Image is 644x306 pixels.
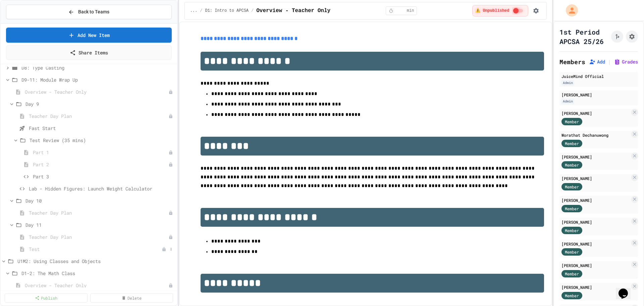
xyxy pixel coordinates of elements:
span: Overview - Teacher Only [25,282,168,289]
div: [PERSON_NAME] [561,262,630,268]
div: Worathat Dechanuwong [561,132,630,138]
span: Teacher Day Plan [29,233,168,241]
button: Add [589,58,605,65]
a: Add New Item [6,28,172,43]
span: ⚠️ Unpublished [475,8,509,13]
div: Unpublished [168,162,173,167]
div: Unpublished [168,283,173,288]
span: Part 3 [33,173,174,180]
div: Admin [561,80,574,86]
span: Member [565,184,579,190]
div: ⚠️ Students cannot see this content! Click the toggle to publish it and make it visible to your c... [472,5,528,16]
span: Test [29,246,162,253]
div: JuiceMind Official [561,73,636,79]
span: Member [565,293,579,299]
div: Unpublished [162,247,166,252]
span: / [200,8,202,13]
div: [PERSON_NAME] [561,110,630,116]
div: [PERSON_NAME] [561,197,630,203]
a: Delete [90,293,173,303]
span: Member [565,162,579,168]
span: D8: Type Casting [21,64,174,71]
div: My Account [559,3,580,18]
div: Unpublished [168,211,173,215]
span: Member [565,227,579,233]
button: Assignment Settings [626,31,638,43]
span: Teacher Day Plan [29,209,168,216]
span: Teacher Day Plan [29,113,168,120]
iframe: chat widget [616,279,637,299]
div: Admin [561,98,574,104]
div: Unpublished [168,114,173,119]
h1: 1st Period APCSA 25/26 [559,27,608,46]
span: Member [565,206,579,212]
div: [PERSON_NAME] [561,154,630,160]
div: [PERSON_NAME] [561,175,630,181]
div: Unpublished [168,150,173,155]
div: [PERSON_NAME] [561,284,630,290]
span: D1-2: The Math Class [21,270,174,277]
div: Unpublished [168,90,173,94]
span: ... [190,8,198,13]
span: Day 11 [25,221,174,228]
span: Member [565,271,579,277]
button: Grades [614,58,638,65]
div: [PERSON_NAME] [561,219,630,225]
span: Member [565,249,579,255]
span: Test Review (35 mins) [30,137,174,144]
span: D9-11: Module Wrap Up [21,76,174,83]
div: [PERSON_NAME] [561,241,630,247]
span: Part 1 [33,149,168,156]
span: U1M2: Using Classes and Objects [17,258,174,265]
span: | [608,58,611,66]
span: Part 2 [33,161,168,168]
span: Lab - Hidden Figures: Launch Weight Calculator [29,185,174,192]
a: Share Items [6,45,172,60]
div: Unpublished [168,235,173,239]
a: Publish [5,293,88,303]
button: More options [168,246,174,253]
span: D1: Intro to APCSA [205,8,249,13]
span: Fast Start [29,125,174,132]
span: / [251,8,254,13]
span: Back to Teams [78,8,109,15]
button: Click to see fork details [611,31,623,43]
div: [PERSON_NAME] [561,92,636,98]
button: Back to Teams [6,5,172,19]
span: Day 10 [25,197,174,204]
span: Day 9 [25,100,174,107]
span: min [407,8,414,13]
span: Member [565,119,579,125]
span: Member [565,140,579,146]
h2: Members [559,57,585,67]
span: Overview - Teacher Only [25,88,168,95]
span: Overview - Teacher Only [256,7,330,15]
